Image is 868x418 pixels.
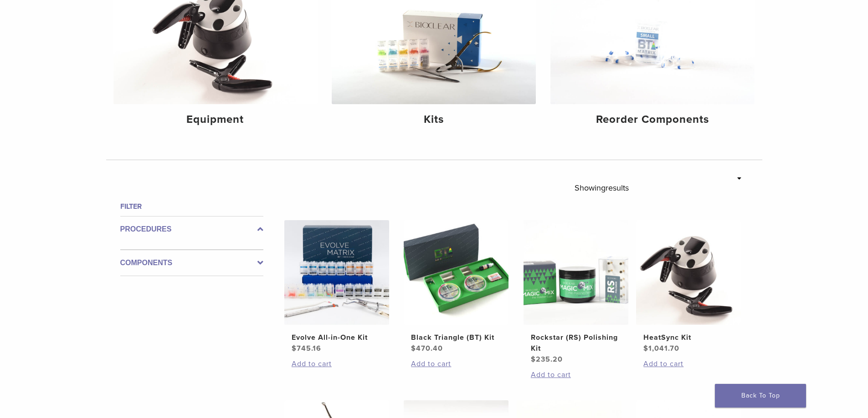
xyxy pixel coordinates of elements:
[531,355,563,364] bdi: 235.20
[411,358,501,369] a: Add to cart: “Black Triangle (BT) Kit”
[531,332,621,354] h2: Rockstar (RS) Polishing Kit
[643,344,648,353] span: $
[643,358,734,369] a: Add to cart: “HeatSync Kit”
[575,178,629,197] p: Showing results
[411,332,501,343] h2: Black Triangle (BT) Kit
[339,111,529,128] h4: Kits
[636,220,741,325] img: HeatSync Kit
[643,344,679,353] bdi: 1,041.70
[558,111,747,128] h4: Reorder Components
[524,220,628,325] img: Rockstar (RS) Polishing Kit
[411,344,416,353] span: $
[643,332,734,343] h2: HeatSync Kit
[411,344,443,353] bdi: 470.40
[523,220,629,365] a: Rockstar (RS) Polishing KitRockstar (RS) Polishing Kit $235.20
[284,220,390,354] a: Evolve All-in-One KitEvolve All-in-One Kit $745.16
[636,220,742,354] a: HeatSync KitHeatSync Kit $1,041.70
[120,201,263,212] h4: Filter
[404,220,508,325] img: Black Triangle (BT) Kit
[292,332,382,343] h2: Evolve All-in-One Kit
[531,369,621,380] a: Add to cart: “Rockstar (RS) Polishing Kit”
[121,111,310,128] h4: Equipment
[292,344,321,353] bdi: 745.16
[120,257,263,268] label: Components
[120,224,263,235] label: Procedures
[292,344,297,353] span: $
[284,220,389,325] img: Evolve All-in-One Kit
[715,384,806,408] a: Back To Top
[403,220,509,354] a: Black Triangle (BT) KitBlack Triangle (BT) Kit $470.40
[292,358,382,369] a: Add to cart: “Evolve All-in-One Kit”
[531,355,536,364] span: $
